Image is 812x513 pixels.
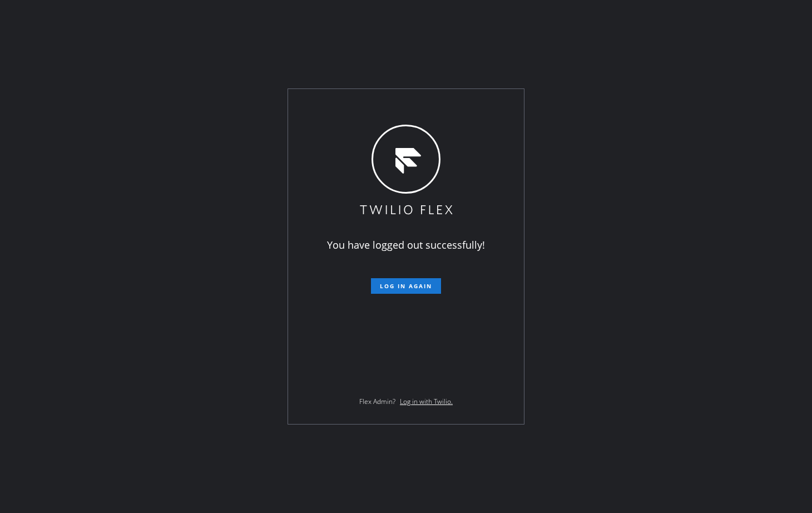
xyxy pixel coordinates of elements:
span: You have logged out successfully! [327,238,485,251]
span: Flex Admin? [359,397,395,406]
span: Log in again [380,282,432,290]
a: Log in with Twilio. [400,397,453,406]
button: Log in again [371,278,441,294]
